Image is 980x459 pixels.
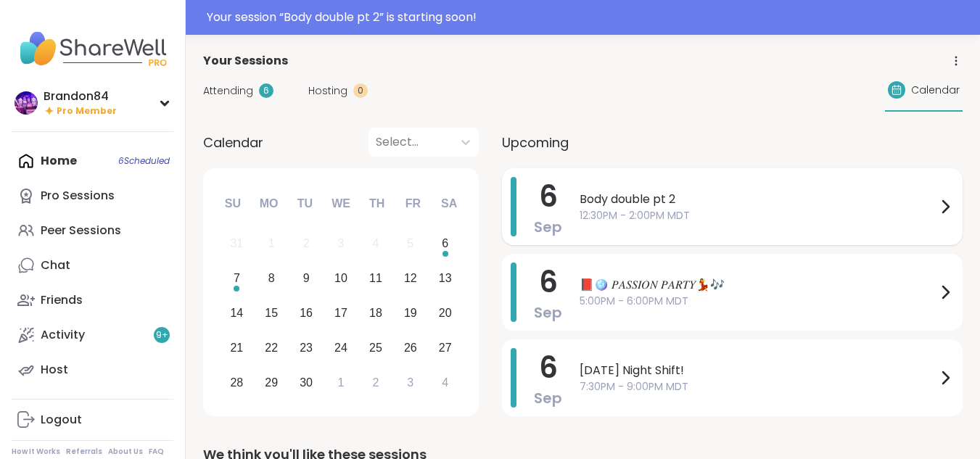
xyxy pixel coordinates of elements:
div: Th [361,188,393,220]
div: Su [217,188,249,220]
div: 10 [334,268,347,288]
span: Body double pt 2 [580,191,936,208]
div: Your session “ Body double pt 2 ” is starting soon! [207,9,971,26]
div: Choose Monday, September 22nd, 2025 [256,332,287,363]
div: 11 [369,268,382,288]
div: Fr [397,188,429,220]
div: Pro Sessions [41,188,115,204]
div: Choose Tuesday, September 30th, 2025 [291,367,322,398]
div: Tu [289,188,321,220]
div: Choose Wednesday, September 17th, 2025 [326,298,357,329]
div: Not available Friday, September 5th, 2025 [395,228,426,260]
div: Choose Monday, September 15th, 2025 [256,298,287,329]
div: 24 [334,338,347,357]
div: 5 [407,233,413,253]
span: 6 [539,262,558,302]
div: 13 [439,268,452,288]
div: 28 [230,373,243,392]
a: Chat [12,248,173,283]
span: Calendar [911,83,960,98]
span: 6 [539,347,558,388]
a: Host [12,352,173,387]
a: Friends [12,283,173,318]
span: Sep [534,217,562,237]
a: Logout [12,402,173,437]
a: About Us [108,447,143,457]
div: We [325,188,357,220]
div: Choose Saturday, September 20th, 2025 [429,298,461,329]
div: Choose Thursday, September 11th, 2025 [361,263,392,294]
div: Not available Wednesday, September 3rd, 2025 [326,228,357,260]
div: Choose Tuesday, September 9th, 2025 [291,263,322,294]
div: 14 [230,303,243,323]
div: Choose Friday, October 3rd, 2025 [395,367,426,398]
span: 6 [539,176,558,217]
div: 26 [404,338,417,357]
div: 21 [230,338,243,357]
div: Not available Monday, September 1st, 2025 [256,228,287,260]
a: Pro Sessions [12,178,173,213]
div: Logout [41,412,82,428]
span: Your Sessions [203,52,288,70]
span: 5:00PM - 6:00PM MDT [580,294,936,309]
div: 15 [265,303,278,323]
div: Choose Sunday, September 21st, 2025 [221,332,252,363]
span: [DATE] Night Shift! [580,362,936,379]
div: Choose Saturday, October 4th, 2025 [429,367,461,398]
div: Peer Sessions [41,223,121,239]
div: 6 [442,233,448,253]
div: 9 [303,268,310,288]
div: Choose Friday, September 26th, 2025 [395,332,426,363]
div: Not available Tuesday, September 2nd, 2025 [291,228,322,260]
div: Activity [41,327,85,343]
span: 7:30PM - 9:00PM MDT [580,379,936,394]
div: Chat [41,257,70,273]
div: 6 [259,83,273,98]
div: Choose Tuesday, September 23rd, 2025 [291,332,322,363]
img: Brandon84 [15,91,38,115]
a: Referrals [66,447,102,457]
span: 12:30PM - 2:00PM MDT [580,208,936,223]
span: Calendar [203,133,263,152]
div: 19 [404,303,417,323]
div: 2 [372,373,379,392]
div: Sa [433,188,465,220]
div: Choose Thursday, September 18th, 2025 [361,298,392,329]
div: 3 [338,233,345,253]
div: Choose Saturday, September 27th, 2025 [429,332,461,363]
div: 17 [334,303,347,323]
a: Activity9+ [12,318,173,352]
div: 12 [404,268,417,288]
div: Choose Sunday, September 14th, 2025 [221,298,252,329]
div: Choose Monday, September 29th, 2025 [256,367,287,398]
div: Choose Wednesday, September 24th, 2025 [326,332,357,363]
span: Sep [534,302,562,323]
span: Upcoming [502,133,569,152]
div: Choose Friday, September 12th, 2025 [395,263,426,294]
div: 3 [407,373,413,392]
div: Choose Thursday, October 2nd, 2025 [361,367,392,398]
span: Pro Member [57,105,117,117]
div: Choose Monday, September 8th, 2025 [256,263,287,294]
a: FAQ [149,447,164,457]
div: 31 [230,233,243,253]
span: 📕🪩 𝑃𝐴𝑆𝑆𝐼𝑂𝑁 𝑃𝐴𝑅𝑇𝑌💃🎶 [580,276,936,294]
div: 7 [234,268,240,288]
div: 22 [265,338,278,357]
div: 25 [369,338,382,357]
div: 4 [372,233,379,253]
div: 30 [300,373,313,392]
img: ShareWell Nav Logo [12,23,173,74]
div: Friends [41,292,83,308]
div: Choose Friday, September 19th, 2025 [395,298,426,329]
div: Choose Wednesday, September 10th, 2025 [326,263,357,294]
div: Host [41,362,68,378]
div: 8 [268,268,275,288]
div: 1 [268,233,275,253]
div: 27 [439,338,452,357]
div: 18 [369,303,382,323]
div: Brandon84 [44,88,117,104]
span: 9 + [156,329,168,342]
a: Peer Sessions [12,213,173,248]
span: Sep [534,388,562,408]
